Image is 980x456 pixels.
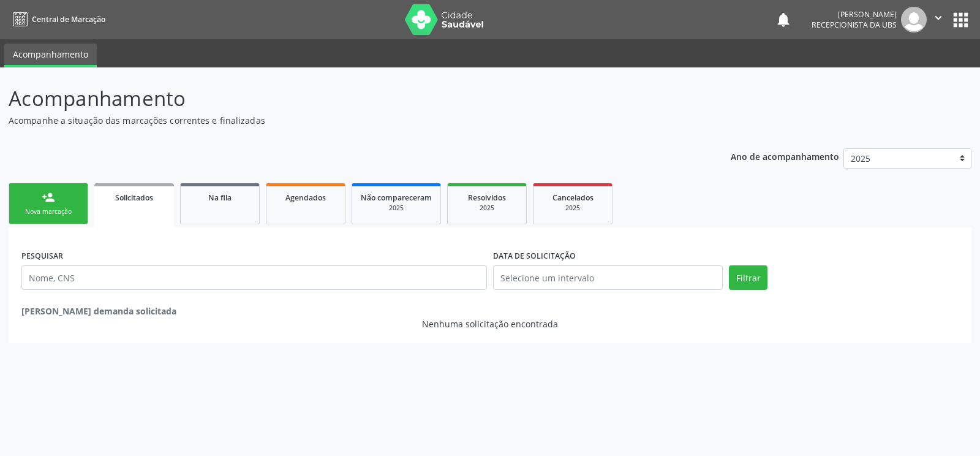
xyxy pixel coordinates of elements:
[927,7,950,32] button: 
[21,265,487,290] input: Nome, CNS
[21,305,176,317] strong: [PERSON_NAME] demanda solicitada
[729,265,767,290] button: Filtrar
[361,192,432,203] span: Não compareceram
[552,192,594,203] span: Cancelados
[42,191,55,204] div: person_add
[950,9,971,31] button: apps
[493,265,723,290] input: Selecione um intervalo
[4,44,97,67] a: Acompanhamento
[285,192,326,203] span: Agendados
[731,148,839,164] p: Ano de acompanhamento
[18,207,79,216] div: Nova marcação
[9,114,682,127] p: Acompanhe a situação das marcações correntes e finalizadas
[775,11,792,28] button: notifications
[812,20,897,30] span: Recepcionista da UBS
[9,83,682,114] p: Acompanhamento
[456,203,518,213] div: 2025
[21,317,959,330] div: Nenhuma solicitação encontrada
[115,192,153,203] span: Solicitados
[361,203,432,213] div: 2025
[812,9,897,20] div: [PERSON_NAME]
[542,203,603,213] div: 2025
[493,246,576,265] label: DATA DE SOLICITAÇÃO
[208,192,232,203] span: Na fila
[468,192,506,203] span: Resolvidos
[21,246,63,265] label: PESQUISAR
[9,9,105,29] a: Central de Marcação
[901,7,927,32] img: img
[32,14,105,25] span: Central de Marcação
[932,11,945,25] i: 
